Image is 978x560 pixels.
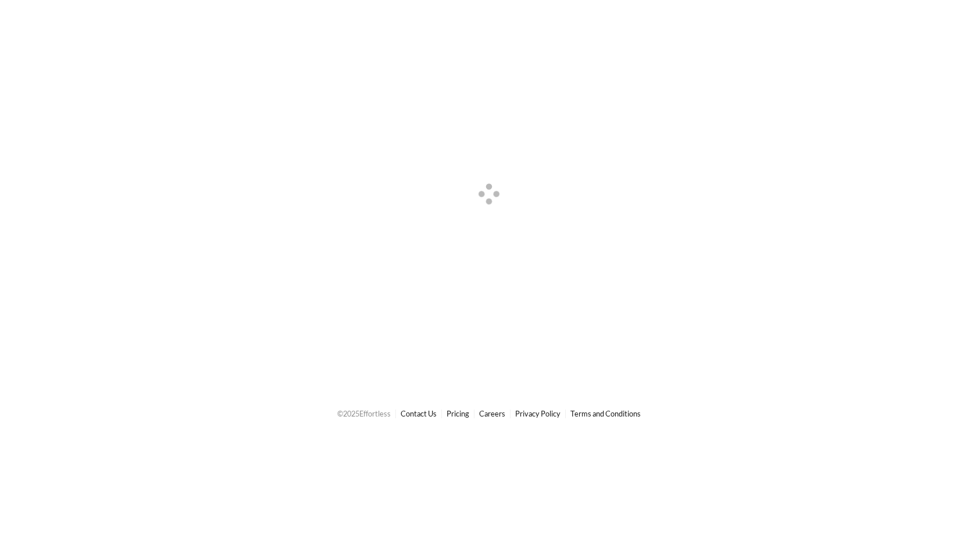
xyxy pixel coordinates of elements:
[447,409,469,418] a: Pricing
[337,409,391,418] span: © 2025 Effortless
[401,409,437,418] a: Contact Us
[515,409,561,418] a: Privacy Policy
[570,409,641,418] a: Terms and Conditions
[479,409,505,418] a: Careers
